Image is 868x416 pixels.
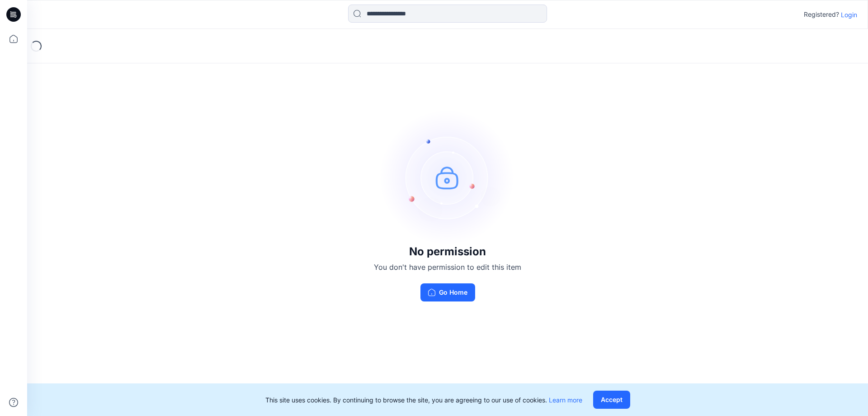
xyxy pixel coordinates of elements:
button: Go Home [420,283,475,301]
a: Learn more [549,396,582,404]
button: Accept [593,391,630,409]
p: This site uses cookies. By continuing to browse the site, you are agreeing to our use of cookies. [265,395,582,405]
p: You don't have permission to edit this item [374,262,521,273]
img: no-perm.svg [380,110,515,245]
p: Login [841,10,857,19]
h3: No permission [374,245,521,258]
p: Registered? [804,9,839,20]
